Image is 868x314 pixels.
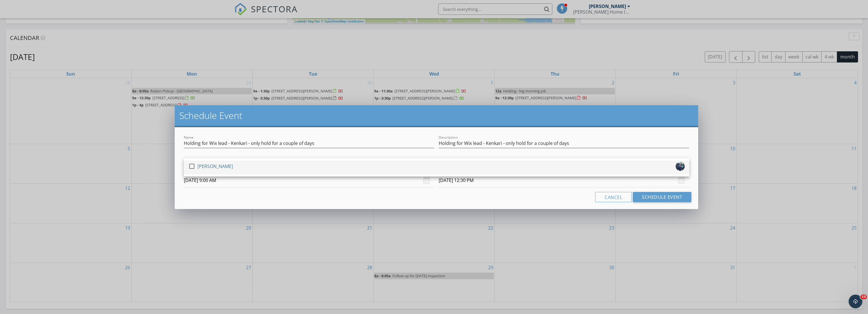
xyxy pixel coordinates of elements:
[860,295,867,299] span: 10
[849,295,862,308] iframe: Intercom live chat
[676,162,685,171] img: img_7059_2.jpg
[179,110,694,121] h2: Schedule Event
[595,192,632,202] button: Cancel
[439,173,689,187] input: Select date
[184,173,434,187] input: Select date
[633,192,691,202] button: Schedule Event
[198,162,233,171] div: [PERSON_NAME]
